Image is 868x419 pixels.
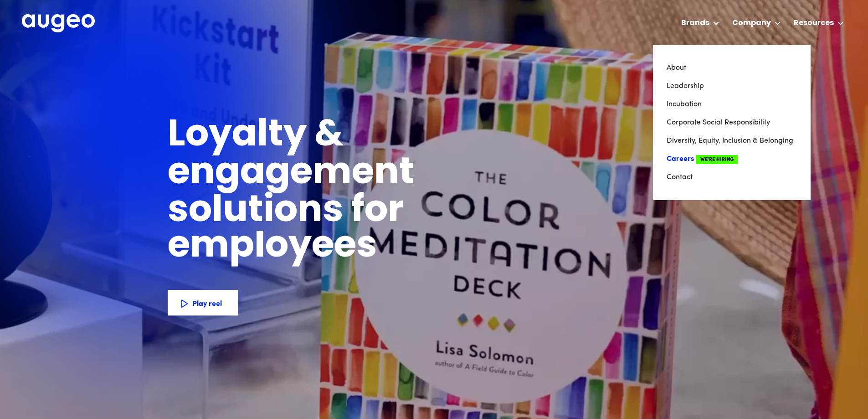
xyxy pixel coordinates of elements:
[22,14,95,33] a: home
[667,77,797,95] a: Leadership
[653,45,811,200] nav: Company
[667,59,797,77] a: About
[696,155,738,164] span: We're Hiring
[732,18,771,29] div: Company
[681,18,709,29] div: Brands
[667,95,797,114] a: Incubation
[794,18,834,29] div: Resources
[667,168,797,186] a: Contact
[22,14,95,33] img: Augeo's full logo in white.
[667,150,797,168] a: CareersWe're Hiring
[667,132,797,150] a: Diversity, Equity, Inclusion & Belonging
[667,114,797,132] a: Corporate Social Responsibility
